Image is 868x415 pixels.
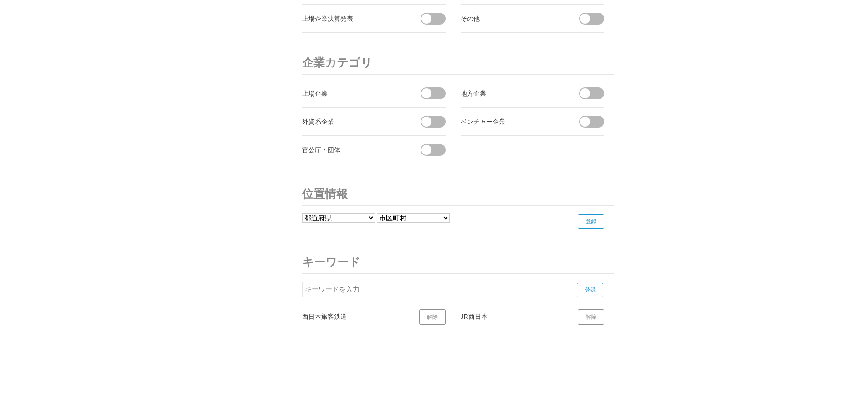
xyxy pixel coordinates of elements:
[577,283,603,297] input: 登録
[302,182,614,206] h3: 位置情報
[419,309,446,325] a: 解除
[461,116,563,127] div: ベンチャー企業
[461,13,563,24] div: その他
[302,87,405,99] div: 上場企業
[578,214,604,229] input: 登録
[302,13,405,24] div: 上場企業決算発表
[302,144,405,155] div: 官公庁・団体
[578,309,604,325] a: 解除
[302,251,614,274] h3: キーワード
[461,87,563,99] div: 地方企業
[302,282,575,297] input: キーワードを入力
[302,311,405,322] div: 西日本旅客鉄道
[461,311,563,322] div: JR西日本
[302,51,614,75] h3: 企業カテゴリ
[302,116,405,127] div: 外資系企業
